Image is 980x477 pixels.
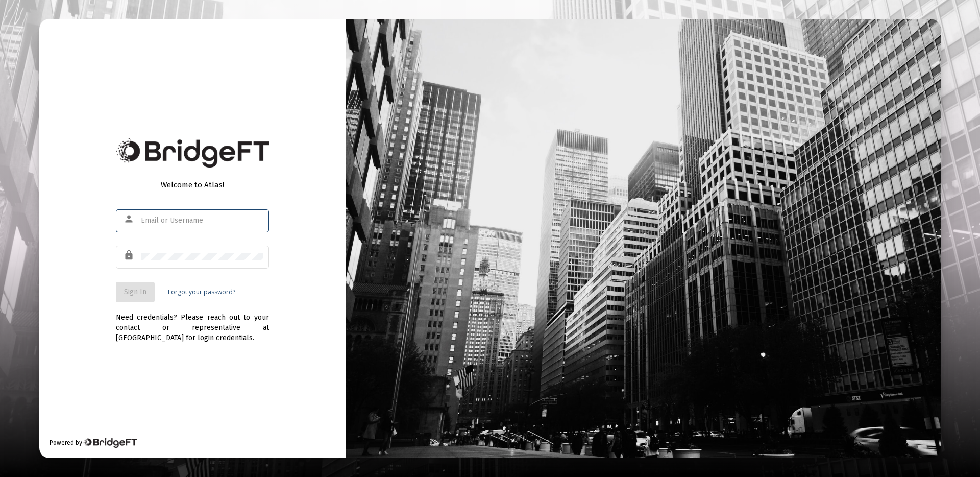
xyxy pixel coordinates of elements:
button: Sign In [116,282,155,302]
mat-icon: person [124,213,136,225]
span: Sign In [124,288,146,296]
div: Powered by [50,438,137,448]
img: Bridge Financial Technology Logo [83,438,137,448]
input: Email or Username [141,217,263,225]
a: Forgot your password? [168,287,235,297]
mat-icon: lock [124,249,136,261]
img: Bridge Financial Technology Logo [116,138,269,168]
div: Welcome to Atlas! [116,180,269,190]
div: Need credentials? Please reach out to your contact or representative at [GEOGRAPHIC_DATA] for log... [116,302,269,343]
